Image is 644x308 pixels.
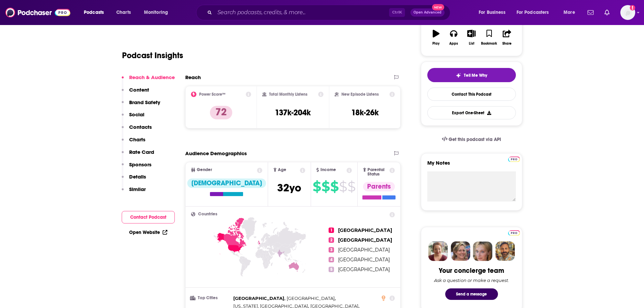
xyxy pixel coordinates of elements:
[341,92,379,97] h2: New Episode Listens
[129,111,144,118] p: Social
[473,241,493,261] img: Jules Profile
[321,181,330,192] span: $
[564,8,575,17] span: More
[129,124,152,130] p: Contacts
[144,8,168,17] span: Monitoring
[363,182,395,191] div: Parents
[338,247,390,253] span: [GEOGRAPHIC_DATA]
[427,106,516,119] button: Export One-Sheet
[129,186,146,192] p: Similar
[5,6,70,19] img: Podchaser - Follow, Share and Rate Podcasts
[517,8,549,17] span: For Podcasters
[329,257,334,262] span: 4
[495,241,515,261] img: Jon Profile
[210,106,232,119] p: 72
[129,230,167,235] a: Open Website
[329,247,334,253] span: 3
[233,294,285,302] span: ,
[122,74,175,87] button: Reach & Audience
[329,228,334,233] span: 1
[199,92,225,97] h2: Power Score™
[215,7,389,18] input: Search podcasts, credits, & more...
[427,160,516,171] label: My Notes
[474,7,514,18] button: open menu
[620,5,635,20] button: Show profile menu
[432,42,439,46] div: Play
[508,157,520,162] img: Podchaser Pro
[449,42,458,46] div: Apps
[480,25,498,50] button: Bookmark
[139,7,177,18] button: open menu
[462,25,480,50] button: List
[330,181,338,192] span: $
[129,161,151,168] p: Sponsors
[338,257,390,263] span: [GEOGRAPHIC_DATA]
[338,227,392,233] span: [GEOGRAPHIC_DATA]
[233,295,284,301] span: [GEOGRAPHIC_DATA]
[197,168,212,172] span: Gender
[464,73,487,78] span: Tell Me Why
[122,99,160,112] button: Brand Safety
[508,156,520,162] a: Pro website
[432,4,444,10] span: New
[445,25,462,50] button: Apps
[512,7,559,18] button: open menu
[329,237,334,243] span: 2
[338,266,390,273] span: [GEOGRAPHIC_DATA]
[129,74,175,80] p: Reach & Audience
[410,8,445,17] button: Open AdvancedNew
[451,241,470,261] img: Barbara Profile
[339,181,347,192] span: $
[481,42,497,46] div: Bookmark
[427,68,516,82] button: tell me why sparkleTell Me Why
[508,229,520,236] a: Pro website
[338,237,392,243] span: [GEOGRAPHIC_DATA]
[122,87,149,99] button: Content
[122,211,175,223] button: Contact Podcast
[367,168,388,176] span: Parental Status
[620,5,635,20] span: Logged in as aci-podcast
[198,212,217,216] span: Countries
[449,137,501,142] span: Get this podcast via API
[620,5,635,20] img: User Profile
[129,136,145,143] p: Charts
[313,181,321,192] span: $
[434,278,509,283] div: Ask a question or make a request.
[278,168,286,172] span: Age
[122,136,145,149] button: Charts
[351,108,379,118] h3: 18k-26k
[122,161,151,174] button: Sponsors
[320,168,336,172] span: Income
[445,288,498,300] button: Send a message
[287,294,336,302] span: ,
[185,74,201,80] h2: Reach
[498,25,516,50] button: Share
[602,7,612,18] a: Show notifications dropdown
[439,266,504,275] div: Your concierge team
[427,88,516,101] a: Contact This Podcast
[129,87,149,93] p: Content
[122,111,144,124] button: Social
[129,149,154,155] p: Rate Card
[389,8,405,17] span: Ctrl K
[287,295,335,301] span: [GEOGRAPHIC_DATA]
[559,7,583,18] button: open menu
[187,179,266,188] div: [DEMOGRAPHIC_DATA]
[122,50,183,61] h1: Podcast Insights
[502,42,511,46] div: Share
[585,7,596,18] a: Show notifications dropdown
[630,5,635,10] svg: Add a profile image
[469,42,474,46] div: List
[508,230,520,236] img: Podchaser Pro
[202,5,457,20] div: Search podcasts, credits, & more...
[269,92,307,97] h2: Total Monthly Listens
[436,131,507,148] a: Get this podcast via API
[129,173,146,180] p: Details
[191,296,231,300] h3: Top Cities
[122,186,146,198] button: Similar
[185,150,247,157] h2: Audience Demographics
[116,8,131,17] span: Charts
[329,267,334,272] span: 5
[427,25,445,50] button: Play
